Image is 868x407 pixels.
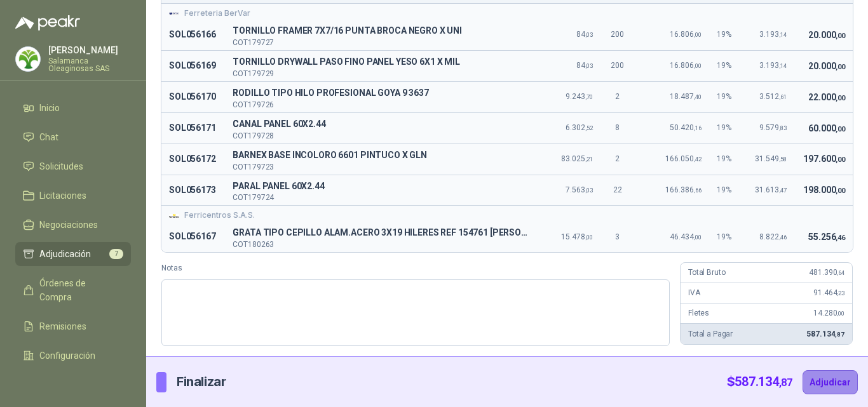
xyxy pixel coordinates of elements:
p: SOL056172 [169,152,217,167]
label: Notas [161,262,670,274]
span: ,00 [836,187,845,195]
span: Chat [39,130,58,144]
p: COT179727 [233,39,529,46]
span: 9.243 [566,92,593,101]
span: ,64 [837,269,844,276]
span: ,00 [585,234,593,241]
span: ,52 [585,124,593,131]
span: 7.563 [566,185,593,194]
a: Configuración [15,344,131,368]
span: ,03 [585,31,593,38]
p: Finalizar [177,372,226,392]
span: ,70 [585,93,593,100]
td: 3 [600,222,635,252]
span: 481.390 [809,268,844,277]
td: 200 [600,50,635,81]
span: 8.822 [759,232,787,241]
span: 20.000 [808,30,845,40]
span: GRATA TIPO CEPILLO ALAM.ACERO 3X19 HILERES REF 154761 [PERSON_NAME] [233,225,529,241]
span: Órdenes de Compra [39,276,119,304]
td: 19 % [709,112,745,143]
span: 7 [109,249,123,259]
p: G [233,225,529,241]
span: ,16 [694,124,702,131]
p: SOL056169 [169,58,217,74]
span: 50.420 [670,123,702,132]
span: ,47 [779,187,787,194]
p: T [233,55,529,70]
a: Manuales y ayuda [15,373,131,397]
span: ,40 [694,93,702,100]
span: 587.134 [735,374,792,389]
span: ,21 [585,156,593,163]
p: R [233,86,529,101]
a: Órdenes de Compra [15,271,131,309]
p: COT180263 [233,241,529,248]
span: Negociaciones [39,218,98,232]
span: 55.256 [808,232,845,242]
td: 200 [600,20,635,50]
td: 19 % [709,175,745,206]
p: Salamanca Oleaginosas SAS [48,57,131,72]
img: Company Logo [16,47,40,71]
span: 6.302 [566,123,593,132]
span: ,83 [779,124,787,131]
span: ,87 [779,377,792,389]
span: 18.487 [670,92,702,101]
span: 587.134 [806,330,844,338]
span: ,66 [694,187,702,194]
span: 84 [576,61,593,70]
a: Inicio [15,96,131,120]
p: Total a Pagar [688,328,733,340]
td: 22 [600,175,635,206]
span: Configuración [39,349,95,363]
span: ,87 [835,331,844,338]
span: ,00 [694,234,702,241]
p: B [233,148,529,163]
span: 197.600 [803,154,845,164]
p: P [233,179,529,194]
span: ,00 [836,94,845,102]
a: Remisiones [15,314,131,338]
span: 3.193 [759,61,787,70]
div: Ferricentros S.A.S. [169,210,845,222]
span: 16.806 [670,61,702,70]
span: ,58 [779,156,787,163]
td: 19 % [709,143,745,175]
span: 31.549 [755,154,787,163]
span: 16.806 [670,30,702,39]
span: 22.000 [808,92,845,102]
span: RODILLO TIPO HILO PROFESIONAL GOYA 9 3637 [233,86,529,101]
p: COT179724 [233,194,529,201]
td: 19 % [709,20,745,50]
div: Ferreteria BerVar [169,8,845,20]
span: ,46 [836,234,845,242]
span: ,00 [836,32,845,40]
span: 31.613 [755,185,787,194]
span: 3.193 [759,30,787,39]
p: COT179728 [233,132,529,140]
span: ,23 [837,290,844,297]
img: Company Logo [169,211,179,221]
span: 60.000 [808,123,845,133]
p: COT179729 [233,70,529,77]
span: ,00 [836,63,845,71]
p: C [233,117,529,132]
span: BARNEX BASE INCOLORO 6601 PINTUCO X GLN [233,148,529,163]
span: PARAL PANEL 60X2.44 [233,179,529,194]
td: 2 [600,81,635,112]
span: 166.050 [665,154,702,163]
span: 9.579 [759,123,787,132]
a: Negociaciones [15,213,131,237]
span: ,00 [694,31,702,38]
p: IVA [688,287,700,299]
p: COT179723 [233,163,529,171]
td: 19 % [709,50,745,81]
span: 83.025 [561,154,593,163]
td: 8 [600,112,635,143]
p: [PERSON_NAME] [48,46,131,55]
p: SOL056171 [169,121,217,136]
a: Licitaciones [15,183,131,208]
p: SOL056166 [169,27,217,43]
img: Logo peakr [15,15,80,30]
